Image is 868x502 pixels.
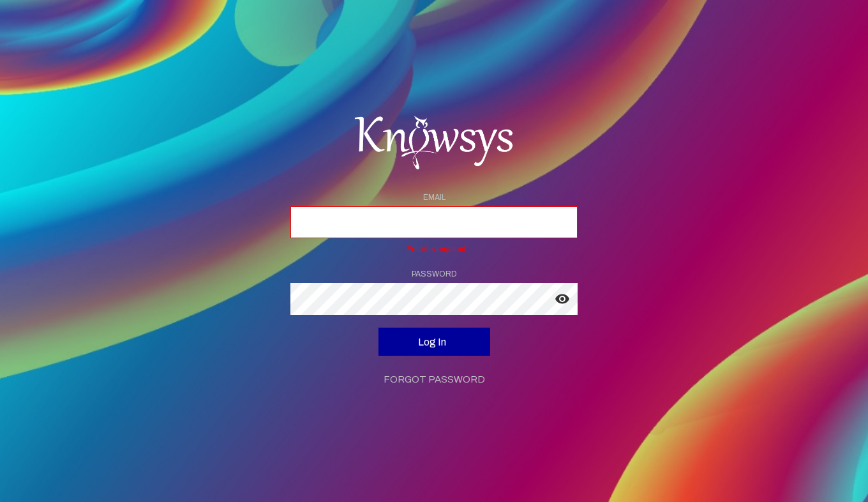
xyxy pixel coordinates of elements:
[290,240,578,257] span: Email is required.
[384,374,485,384] a: Forgot Password
[290,190,578,205] p: EMAIL
[290,266,578,282] p: PASSWORD
[378,328,490,356] button: Log In
[555,291,570,307] span: visibility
